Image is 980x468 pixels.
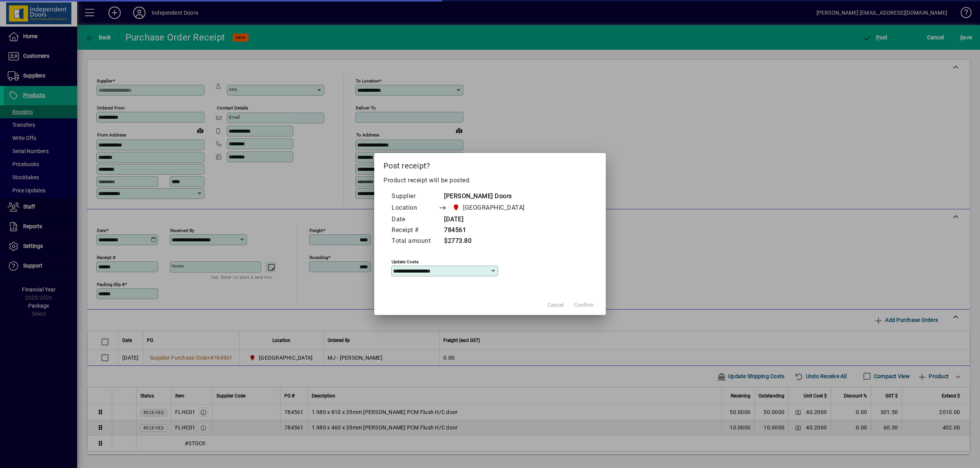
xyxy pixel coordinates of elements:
[438,214,539,225] td: [DATE]
[438,225,539,236] td: 784561
[438,191,539,202] td: [PERSON_NAME] Doors
[391,191,438,202] td: Supplier
[391,214,438,225] td: Date
[392,259,419,264] mat-label: Update costs
[463,203,525,212] span: [GEOGRAPHIC_DATA]
[374,153,606,175] h2: Post receipt?
[391,225,438,236] td: Receipt #
[391,202,438,214] td: Location
[384,176,596,185] p: Product receipt will be posted.
[450,202,528,213] span: Christchurch
[438,236,539,247] td: $2773.80
[391,236,438,247] td: Total amount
